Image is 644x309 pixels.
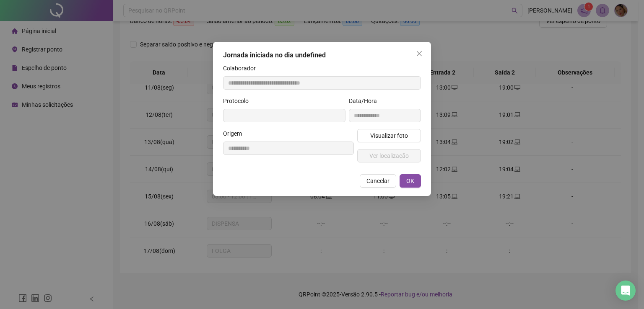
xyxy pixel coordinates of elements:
span: close [416,50,423,57]
button: Cancelar [360,174,396,188]
button: Close [413,47,426,60]
label: Origem [223,129,247,138]
span: OK [406,176,414,185]
div: Open Intercom Messenger [615,281,636,301]
span: Visualizar foto [370,131,408,140]
button: Ver localização [357,149,421,162]
button: OK [400,174,421,188]
span: Cancelar [366,176,390,185]
label: Protocolo [223,96,254,106]
label: Colaborador [223,64,261,73]
div: Jornada iniciada no dia undefined [223,50,421,60]
label: Data/Hora [349,96,382,106]
button: Visualizar foto [357,129,421,142]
